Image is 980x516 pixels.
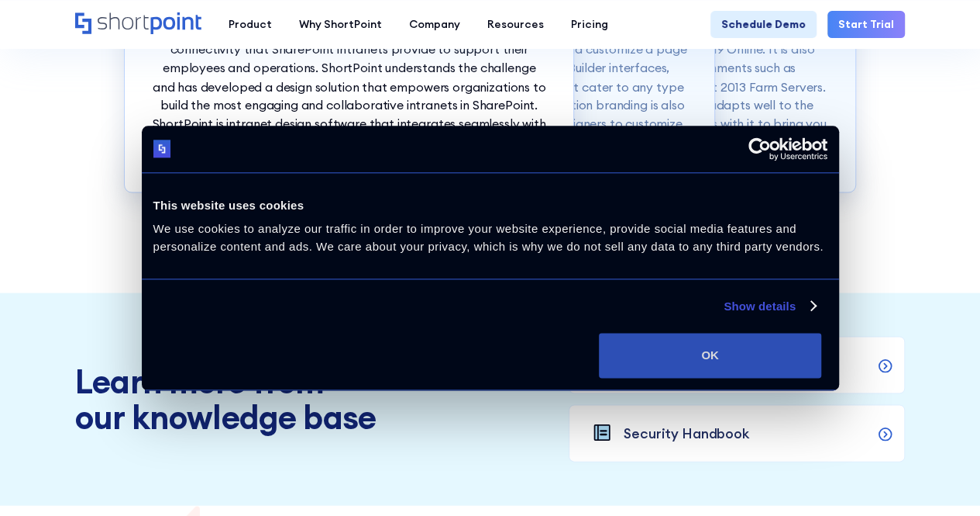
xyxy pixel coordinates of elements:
[229,16,272,33] div: Product
[724,297,815,316] a: Show details
[827,11,905,38] a: Start Trial
[153,140,171,158] img: logo
[473,11,557,38] a: Resources
[571,16,608,33] div: Pricing
[710,11,817,38] a: Schedule Demo
[75,363,411,435] h2: Learn more from our knowledge base
[299,16,382,33] div: Why ShortPoint
[599,333,821,378] button: OK
[152,23,546,169] p: Organizations worldwide are leveraging the mobility and connectivity that SharePoint intranets pr...
[153,196,827,215] div: This website uses cookies
[624,423,749,443] p: Security Handbook
[285,11,395,38] a: Why ShortPoint
[692,137,827,161] a: Usercentrics Cookiebot - opens in a new window
[215,11,285,38] a: Product
[409,16,460,33] div: Company
[153,222,824,253] span: We use cookies to analyze our traffic in order to improve your website experience, provide social...
[487,16,544,33] div: Resources
[557,11,621,38] a: Pricing
[569,404,905,462] a: Security Handbook
[75,12,201,36] a: Home
[395,11,473,38] a: Company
